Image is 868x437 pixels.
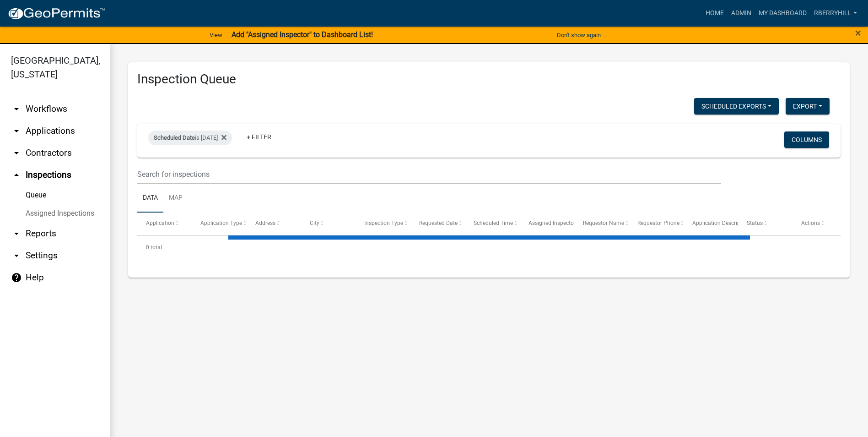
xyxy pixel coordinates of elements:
[528,220,576,226] span: Assigned Inspector
[694,98,779,115] button: Scheduled Exports
[310,220,319,226] span: City
[692,220,750,226] span: Application Description
[738,213,793,235] datatable-header-cell: Status
[728,5,755,22] a: Admin
[301,213,356,235] datatable-header-cell: City
[356,213,410,235] datatable-header-cell: Inspection Type
[638,220,680,226] span: Requestor Phone
[163,184,188,213] a: Map
[11,272,22,283] i: help
[255,220,275,226] span: Address
[786,98,830,115] button: Export
[810,5,861,22] a: rberryhill
[11,250,22,261] i: arrow_drop_down
[747,220,763,226] span: Status
[855,27,861,39] span: ×
[11,104,22,115] i: arrow_drop_down
[702,5,728,22] a: Home
[553,27,604,43] button: Don't show again
[148,131,232,145] div: is [DATE]
[465,213,519,235] datatable-header-cell: Scheduled Time
[583,220,624,226] span: Requestor Name
[784,131,829,148] button: Columns
[11,228,22,239] i: arrow_drop_down
[684,213,738,235] datatable-header-cell: Application Description
[206,27,226,43] a: View
[793,213,847,235] datatable-header-cell: Actions
[574,213,629,235] datatable-header-cell: Requestor Name
[146,220,174,226] span: Application
[154,134,195,141] span: Scheduled Date
[855,27,861,38] button: Close
[137,236,841,259] div: 0 total
[11,147,22,158] i: arrow_drop_down
[137,165,721,184] input: Search for inspections
[11,126,22,137] i: arrow_drop_down
[474,220,513,226] span: Scheduled Time
[137,184,163,213] a: Data
[365,220,404,226] span: Inspection Type
[11,169,22,180] i: arrow_drop_up
[137,213,192,235] datatable-header-cell: Application
[629,213,683,235] datatable-header-cell: Requestor Phone
[802,220,820,226] span: Actions
[201,220,243,226] span: Application Type
[247,213,301,235] datatable-header-cell: Address
[192,213,246,235] datatable-header-cell: Application Type
[239,129,279,145] a: + Filter
[410,213,465,235] datatable-header-cell: Requested Date
[232,30,373,39] strong: Add "Assigned Inspector" to Dashboard List!
[755,5,810,22] a: My Dashboard
[419,220,458,226] span: Requested Date
[520,213,574,235] datatable-header-cell: Assigned Inspector
[137,71,841,87] h3: Inspection Queue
